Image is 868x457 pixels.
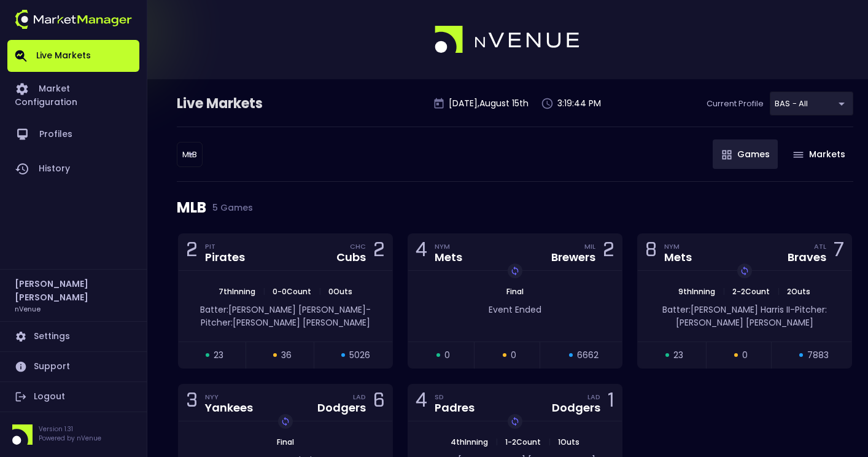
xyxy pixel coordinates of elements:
div: 2 [603,241,614,264]
div: 6 [373,391,385,414]
img: replayImg [510,416,520,426]
img: gameIcon [793,152,804,158]
div: Dodgers [552,402,600,413]
div: NYY [205,392,253,402]
span: 23 [214,349,223,362]
span: | [259,286,269,297]
img: logo [435,26,581,54]
div: Padres [435,402,475,413]
span: | [544,437,554,447]
span: 36 [281,349,292,362]
span: 9th Inning [675,286,719,297]
span: 1 - 2 Count [502,437,544,447]
div: Yankees [205,402,253,413]
span: 7th Inning [215,286,259,297]
span: 0 Outs [325,286,356,297]
div: NYM [664,241,692,251]
div: 4 [416,241,427,264]
span: Pitcher: [PERSON_NAME] [PERSON_NAME] [676,303,827,329]
span: 0 [444,349,450,362]
div: 7 [834,241,844,264]
span: 6662 [577,349,599,362]
div: CHC [350,241,366,251]
div: 1 [608,391,614,414]
img: replayImg [510,266,520,276]
h2: [PERSON_NAME] [PERSON_NAME] [15,277,132,304]
div: NYM [435,241,462,251]
div: ATL [814,241,826,251]
span: 2 - 2 Count [729,286,773,297]
img: replayImg [281,416,290,426]
p: [DATE] , August 15 th [449,97,529,110]
span: 1 Outs [554,437,583,447]
span: 7883 [807,349,829,362]
button: Markets [784,139,853,169]
div: BAS - All [177,142,203,167]
div: 3 [186,391,198,414]
a: Market Configuration [7,72,139,117]
img: gameIcon [722,150,732,160]
div: 8 [645,241,657,264]
span: 4th Inning [447,437,492,447]
p: Current Profile [707,98,764,110]
img: logo [15,10,132,29]
div: 2 [186,241,198,264]
span: 0 - 0 Count [269,286,315,297]
div: SD [435,392,475,402]
span: | [492,437,502,447]
button: Games [713,139,778,169]
span: 23 [673,349,683,362]
span: Batter: [PERSON_NAME] [PERSON_NAME] [200,303,366,316]
div: MLB [177,182,853,233]
a: Profiles [7,117,139,152]
a: Support [7,352,139,381]
div: 2 [373,241,385,264]
div: PIT [205,241,245,251]
span: 2 Outs [783,286,814,297]
p: Version 1.31 [39,424,101,434]
div: Mets [664,252,692,263]
a: Settings [7,322,139,351]
span: - [366,303,371,316]
span: 0 [511,349,516,362]
div: MIL [584,241,595,251]
span: Final [273,437,298,447]
p: 3:19:44 PM [557,97,601,110]
span: | [773,286,783,297]
div: Mets [435,252,462,263]
span: 5 Games [206,203,253,213]
div: Braves [788,252,826,263]
img: replayImg [740,266,750,276]
h3: nVenue [15,304,41,313]
div: Brewers [551,252,595,263]
span: Final [503,286,527,297]
div: Pirates [205,252,245,263]
div: Live Markets [177,94,327,114]
a: History [7,152,139,186]
p: Powered by nVenue [39,434,101,443]
div: LAD [353,392,366,402]
span: - [790,303,795,316]
span: 0 [742,349,748,362]
div: Dodgers [317,402,366,413]
a: Live Markets [7,40,139,72]
div: BAS - All [770,92,853,115]
div: LAD [587,392,600,402]
span: Pitcher: [PERSON_NAME] [PERSON_NAME] [201,316,370,329]
span: | [315,286,325,297]
a: Logout [7,382,139,412]
span: Event Ended [489,303,541,316]
div: Cubs [336,252,366,263]
span: | [719,286,729,297]
div: Version 1.31Powered by nVenue [7,424,139,445]
div: 4 [416,391,427,414]
span: Batter: [PERSON_NAME] Harris II [662,303,790,316]
span: 5026 [349,349,370,362]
